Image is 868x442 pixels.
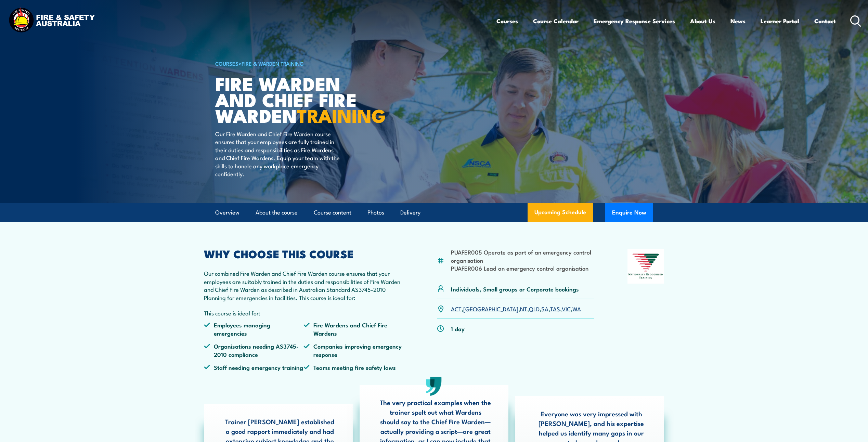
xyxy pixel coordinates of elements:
a: Contact [814,12,836,30]
a: ACT [451,304,462,313]
p: , , , , , , , [451,305,581,313]
a: Course content [314,204,351,222]
a: Photos [367,204,384,222]
a: About Us [690,12,715,30]
a: COURSES [215,60,238,67]
a: Learner Portal [761,12,799,30]
a: TAS [550,304,560,313]
h6: > [215,59,384,67]
h2: WHY CHOOSE THIS COURSE [204,249,404,258]
li: Organisations needing AS3745-2010 compliance [204,342,304,358]
img: Nationally Recognised Training logo. [627,249,664,284]
a: VIC [562,304,571,313]
h1: Fire Warden and Chief Fire Warden [215,75,384,123]
li: Teams meeting fire safety laws [303,363,403,371]
p: Our combined Fire Warden and Chief Fire Warden course ensures that your employees are suitably tr... [204,269,404,301]
p: This course is ideal for: [204,309,404,317]
p: 1 day [451,325,465,333]
a: Courses [496,12,518,30]
a: Overview [215,204,239,222]
a: SA [541,304,548,313]
a: Emergency Response Services [594,12,675,30]
li: Employees managing emergencies [204,321,304,337]
li: PUAFER006 Lead an emergency control organisation [451,264,594,272]
button: Enquire Now [605,203,653,222]
li: PUAFER005 Operate as part of an emergency control organisation [451,248,594,264]
p: Individuals, Small groups or Corporate bookings [451,285,579,293]
a: WA [572,304,581,313]
p: Our Fire Warden and Chief Fire Warden course ensures that your employees are fully trained in the... [215,130,340,178]
a: Course Calendar [533,12,579,30]
a: News [730,12,746,30]
li: Fire Wardens and Chief Fire Wardens [303,321,403,337]
a: QLD [529,304,540,313]
a: Fire & Warden Training [242,60,304,67]
strong: TRAINING [297,101,386,129]
li: Staff needing emergency training [204,363,304,371]
a: Upcoming Schedule [528,203,593,222]
li: Companies improving emergency response [303,342,403,358]
a: NT [520,304,527,313]
a: Delivery [400,204,420,222]
a: [GEOGRAPHIC_DATA] [463,304,518,313]
a: About the course [256,204,298,222]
